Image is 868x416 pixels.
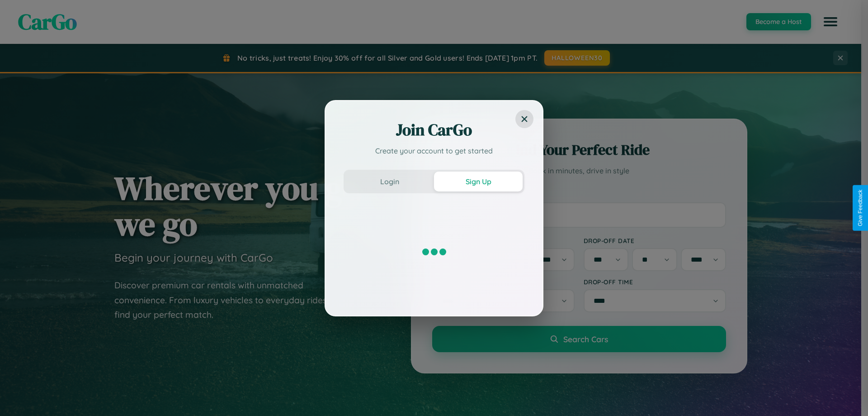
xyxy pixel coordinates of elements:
button: Sign Up [434,172,523,191]
div: Give Feedback [857,190,863,226]
iframe: Intercom live chat [9,385,31,407]
p: Create your account to get started [344,145,524,156]
button: Login [345,172,434,191]
h2: Join CarGo [344,119,524,141]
